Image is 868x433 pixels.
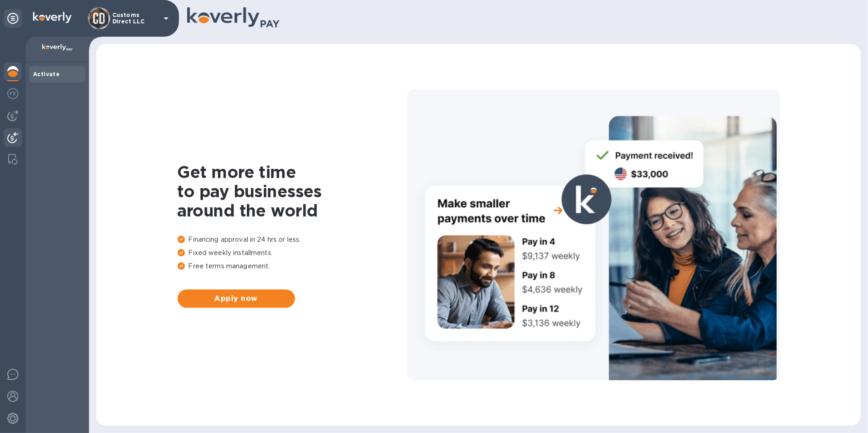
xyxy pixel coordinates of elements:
[178,248,407,258] p: Fixed weekly installments.
[7,88,18,99] img: Foreign exchange
[178,261,407,271] p: Free terms management.
[178,162,407,220] h1: Get more time to pay businesses around the world
[33,12,72,23] img: Logo
[33,71,60,78] b: Activate
[178,289,295,308] button: Apply now
[185,293,288,304] span: Apply now
[178,235,407,244] p: Financing approval in 24 hrs or less.
[112,12,158,25] p: Customs Direct LLC
[4,9,22,28] div: Unpin categories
